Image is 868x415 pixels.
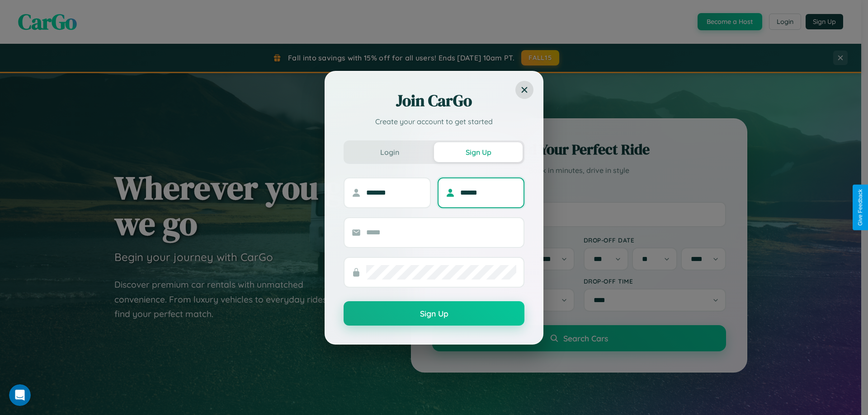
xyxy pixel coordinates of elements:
button: Sign Up [434,142,523,162]
iframe: Intercom live chat [9,384,31,406]
h2: Join CarGo [344,90,524,112]
button: Sign Up [344,301,524,326]
div: Give Feedback [857,189,863,226]
button: Login [345,142,434,162]
p: Create your account to get started [344,116,524,127]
